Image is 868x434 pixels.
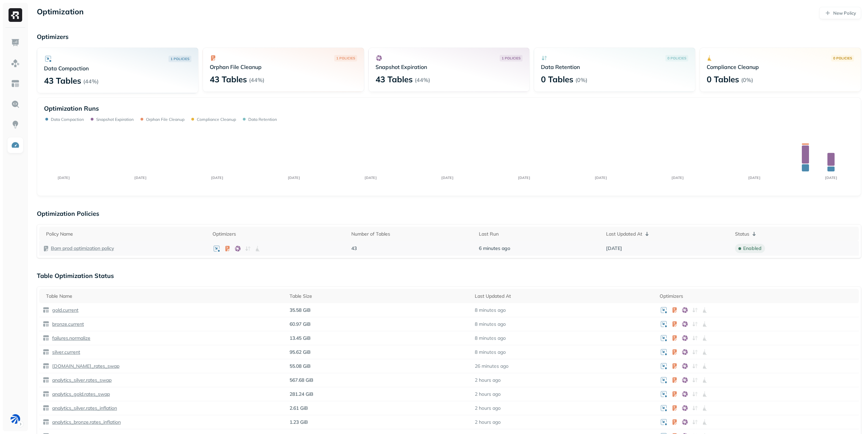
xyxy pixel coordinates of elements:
a: failures.normalize [49,335,90,341]
a: gold.current [49,307,78,313]
p: silver.current [51,349,80,355]
img: table [43,335,49,341]
span: 6 minutes ago [479,245,510,252]
p: gold.current [51,307,78,313]
p: analytics_gold.rates_swap [51,391,110,397]
p: failures.normalize [51,335,90,341]
p: bronze.current [51,321,84,327]
p: Orphan File Cleanup [210,64,357,70]
tspan: [DATE] [748,176,760,180]
div: Last Run [479,231,599,237]
div: Optimizers [212,231,345,237]
p: New Policy [833,10,856,16]
img: Optimization [11,141,20,150]
p: 43 Tables [44,75,81,86]
tspan: [DATE] [672,176,683,180]
p: 26 minutes ago [475,363,509,369]
a: [DOMAIN_NAME]_rates_swap [49,363,119,369]
a: New Policy [819,7,861,19]
p: Table Optimization Status [37,272,861,280]
p: 2 hours ago [475,405,501,411]
p: analytics_silver.rates_inflation [51,405,117,411]
tspan: [DATE] [211,176,223,180]
tspan: [DATE] [365,176,377,180]
img: table [43,321,49,327]
div: Table Size [290,293,468,299]
p: Optimization Runs [44,104,99,112]
img: Insights [11,120,20,129]
p: Data Retention [248,117,277,122]
p: Data Compaction [44,65,191,72]
tspan: [DATE] [134,176,146,180]
p: 55.08 GiB [290,363,468,369]
img: table [43,391,49,397]
p: 1 POLICIES [336,56,355,61]
p: 0 POLICIES [667,56,686,61]
p: 0 POLICIES [833,56,852,61]
p: Snapshot Expiration [96,117,134,122]
div: Last Updated At [475,293,653,299]
a: analytics_bronze.rates_inflation [49,419,121,425]
p: 1.23 GiB [290,419,468,425]
p: Orphan File Cleanup [146,117,185,122]
tspan: [DATE] [288,176,300,180]
p: 43 [351,245,472,252]
img: table [43,405,49,411]
div: Number of Tables [351,231,472,237]
img: table [43,419,49,425]
p: 43 Tables [210,74,247,85]
p: 60.97 GiB [290,321,468,327]
p: 1 POLICIES [171,56,189,61]
p: 8 minutes ago [475,349,506,355]
p: 2 hours ago [475,377,501,383]
div: Last Updated At [606,230,728,238]
img: Asset Explorer [11,79,20,88]
a: bronze.current [49,321,84,327]
a: analytics_gold.rates_swap [49,391,110,397]
p: Data Retention [541,64,688,70]
img: Query Explorer [11,100,20,109]
p: 95.62 GiB [290,349,468,355]
tspan: [DATE] [441,176,453,180]
p: 2 hours ago [475,391,501,397]
p: Optimization [37,7,84,19]
p: Optimization Policies [37,210,861,218]
p: 1 POLICIES [502,56,520,61]
p: analytics_bronze.rates_inflation [51,419,121,425]
p: 13.45 GiB [290,335,468,341]
a: analytics_silver.rates_inflation [49,405,117,411]
img: table [43,377,49,383]
p: 2.61 GiB [290,405,468,411]
p: Data Compaction [51,117,84,122]
p: 0 Tables [541,74,573,85]
p: ( 0% ) [575,76,587,83]
p: Compliance Cleanup [707,64,854,70]
p: ( 44% ) [249,76,264,83]
p: 0 Tables [707,74,739,85]
img: Ryft [9,8,22,22]
p: 8 minutes ago [475,335,506,341]
tspan: [DATE] [595,176,607,180]
img: Assets [11,59,20,68]
tspan: [DATE] [518,176,530,180]
p: 8 minutes ago [475,321,506,327]
p: 2 hours ago [475,419,501,425]
a: Bam prod optimization policy [51,245,114,252]
p: ( 44% ) [415,76,430,83]
div: Table Name [46,293,283,299]
tspan: [DATE] [58,176,70,180]
span: [DATE] [606,245,622,252]
p: 35.58 GiB [290,307,468,313]
img: BAM [11,414,20,424]
a: silver.current [49,349,80,355]
p: analytics_silver.rates_swap [51,377,112,383]
img: Dashboard [11,38,20,47]
p: 567.68 GiB [290,377,468,383]
p: ( 0% ) [741,76,753,83]
p: Optimizers [37,33,861,41]
p: Snapshot Expiration [376,64,523,70]
img: table [43,349,49,355]
tspan: [DATE] [825,176,837,180]
p: [DOMAIN_NAME]_rates_swap [51,363,119,369]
